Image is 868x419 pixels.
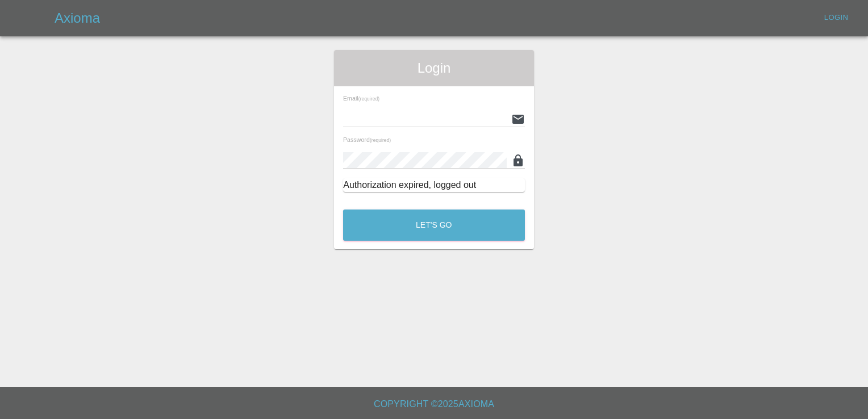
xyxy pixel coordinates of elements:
a: Login [818,9,854,27]
button: Let's Go [343,209,525,241]
span: Login [343,59,525,77]
h6: Copyright © 2025 Axioma [9,396,859,412]
small: (required) [370,138,391,143]
span: Email [343,95,379,102]
small: (required) [358,97,379,102]
div: Authorization expired, logged out [343,178,525,192]
span: Password [343,136,391,143]
h5: Axioma [55,9,100,27]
